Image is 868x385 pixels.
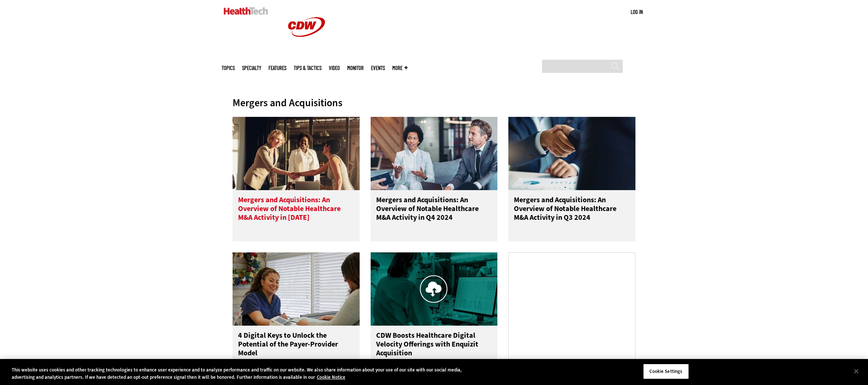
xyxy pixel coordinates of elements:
[643,364,689,379] button: Cookie Settings
[233,96,635,109] div: Mergers and Acquisitions
[371,65,385,71] a: Events
[233,252,360,326] img: Front Desk at a Medical Office
[329,65,340,71] a: Video
[508,117,635,190] img: two men shake hands
[224,7,268,15] img: Home
[238,196,354,225] h3: Mergers and Acquisitions: An Overview of Notable Healthcare M&A Activity in [DATE]
[631,8,643,16] div: User menu
[347,65,364,71] a: MonITor
[392,65,408,71] span: More
[371,117,498,241] a: People collaborating in a meeting Mergers and Acquisitions: An Overview of Notable Healthcare M&A...
[376,331,492,360] h3: CDW Boosts Healthcare Digital Velocity Offerings with Enquizit Acquisition
[12,366,478,381] div: This website uses cookies and other tracking technologies to enhance user experience and to analy...
[233,252,360,377] a: Front Desk at a Medical Office 4 Digital Keys to Unlock the Potential of the Payer-Provider Model
[222,65,235,71] span: Topics
[238,331,354,360] h3: 4 Digital Keys to Unlock the Potential of the Payer-Provider Model
[371,252,498,377] a: scientists use cloud to look at data CDW Boosts Healthcare Digital Velocity Offerings with Enquiz...
[371,117,498,190] img: People collaborating in a meeting
[508,117,635,241] a: two men shake hands Mergers and Acquisitions: An Overview of Notable Healthcare M&A Activity in Q...
[233,117,360,190] img: business leaders shake hands in conference room
[848,363,864,379] button: Close
[631,8,643,15] a: Log in
[317,374,345,380] a: More information about your privacy
[376,196,492,225] h3: Mergers and Acquisitions: An Overview of Notable Healthcare M&A Activity in Q4 2024
[371,252,498,326] img: scientists use cloud to look at data
[233,117,360,241] a: business leaders shake hands in conference room Mergers and Acquisitions: An Overview of Notable ...
[268,65,286,71] a: Features
[517,268,627,360] iframe: advertisement
[294,65,322,71] a: Tips & Tactics
[279,48,334,56] a: CDW
[242,65,261,71] span: Specialty
[514,196,630,225] h3: Mergers and Acquisitions: An Overview of Notable Healthcare M&A Activity in Q3 2024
